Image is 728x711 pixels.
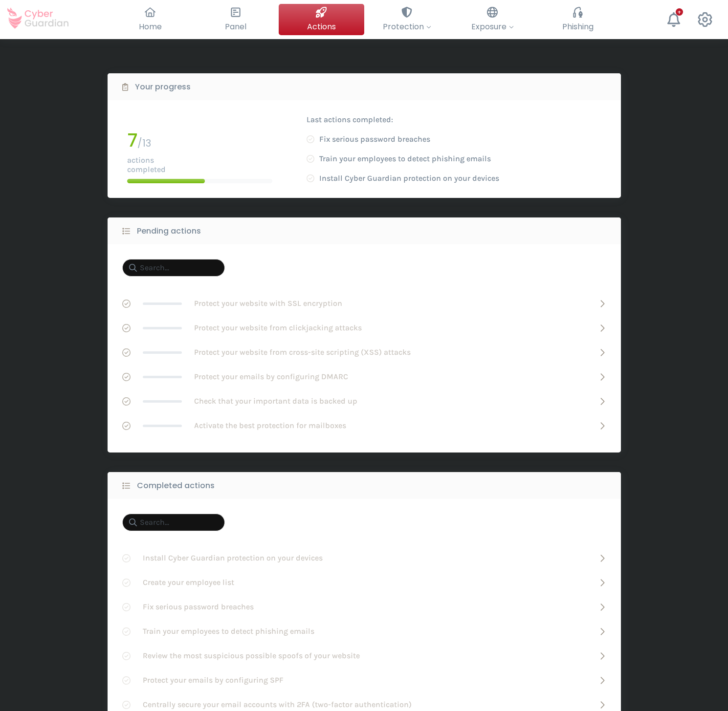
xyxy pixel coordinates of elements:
font: Install Cyber ​​Guardian protection on your devices [143,553,323,562]
font: Check that your important data is backed up [194,396,357,406]
font: Protect your emails by configuring DMARC [194,372,348,381]
button: Panel [193,4,279,35]
font: Train your employees to detect phishing emails [319,154,491,163]
font: Last actions completed: [307,115,393,124]
font: completed [127,165,166,174]
font: Train your employees to detect phishing emails [143,626,314,636]
font: Completed actions [137,480,215,491]
font: Protect your website from cross-site scripting (XSS) attacks [194,347,411,357]
font: Panel [225,21,246,32]
font: Activate the best protection for mailboxes [194,421,346,430]
button: Home [108,4,193,35]
font: Protect your website from clickjacking attacks [194,323,362,332]
button: Protection [364,4,450,35]
input: Search... [122,514,225,531]
font: 7 [127,127,137,153]
button: Phishing [535,4,621,35]
font: Install Cyber ​​Guardian protection on your devices [319,173,499,183]
font: actions [127,155,154,165]
font: Centrally secure your email accounts with 2FA (two-factor authentication) [143,700,412,709]
button: Exposure [450,4,535,35]
font: Exposure [471,21,507,32]
font: Protection [383,21,424,32]
input: Search... [122,259,225,277]
font: Protect your website with SSL encryption [194,299,342,308]
font: 13 [142,136,151,150]
font: Phishing [562,21,594,32]
font: Fix serious password breaches [319,134,430,144]
font: + [677,7,682,17]
font: Review the most suspicious possible spoofs of your website [143,651,360,660]
font: Protect your emails by configuring SPF [143,675,284,685]
button: Actions [279,4,364,35]
font: / [137,136,142,150]
font: Fix serious password breaches [143,602,254,611]
font: Home [139,21,162,32]
font: Create your employee list [143,578,234,587]
font: Pending actions [137,225,201,237]
font: Your progress [135,81,191,92]
font: Actions [307,21,336,32]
